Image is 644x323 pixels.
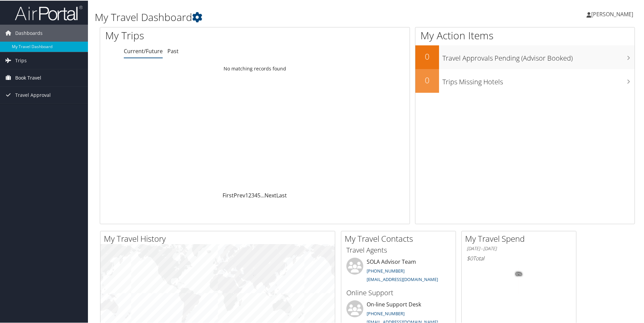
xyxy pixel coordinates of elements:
[15,69,41,86] span: Book Travel
[234,191,245,198] a: Prev
[167,47,179,54] a: Past
[367,310,405,316] a: [PHONE_NUMBER]
[442,49,635,62] h3: Travel Approvals Pending (Advisor Booked)
[467,245,571,251] h6: [DATE] - [DATE]
[257,191,260,198] a: 5
[15,24,43,41] span: Dashboards
[346,245,451,254] h3: Travel Agents
[124,47,163,54] a: Current/Future
[465,232,576,244] h2: My Travel Spend
[415,74,439,85] h2: 0
[264,191,276,198] a: Next
[15,51,27,68] span: Trips
[467,254,473,261] span: $0
[100,62,410,74] td: No matching records found
[104,232,335,244] h2: My Travel History
[415,68,635,92] a: 0Trips Missing Hotels
[415,50,439,62] h2: 0
[343,257,454,285] li: SOLA Advisor Team
[260,191,264,198] span: …
[95,9,458,24] h1: My Travel Dashboard
[467,254,571,261] h6: Total
[248,191,251,198] a: 2
[586,3,640,24] a: [PERSON_NAME]
[254,191,257,198] a: 4
[415,28,635,42] h1: My Action Items
[442,73,635,86] h3: Trips Missing Hotels
[516,272,522,276] tspan: 0%
[245,191,248,198] a: 1
[367,276,438,282] a: [EMAIL_ADDRESS][DOMAIN_NAME]
[346,287,451,297] h3: Online Support
[223,191,234,198] a: First
[345,232,456,244] h2: My Travel Contacts
[415,45,635,68] a: 0Travel Approvals Pending (Advisor Booked)
[591,10,633,17] span: [PERSON_NAME]
[15,86,51,103] span: Travel Approval
[105,28,276,42] h1: My Trips
[367,267,405,273] a: [PHONE_NUMBER]
[15,4,83,20] img: airportal-logo.png
[276,191,287,198] a: Last
[251,191,254,198] a: 3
